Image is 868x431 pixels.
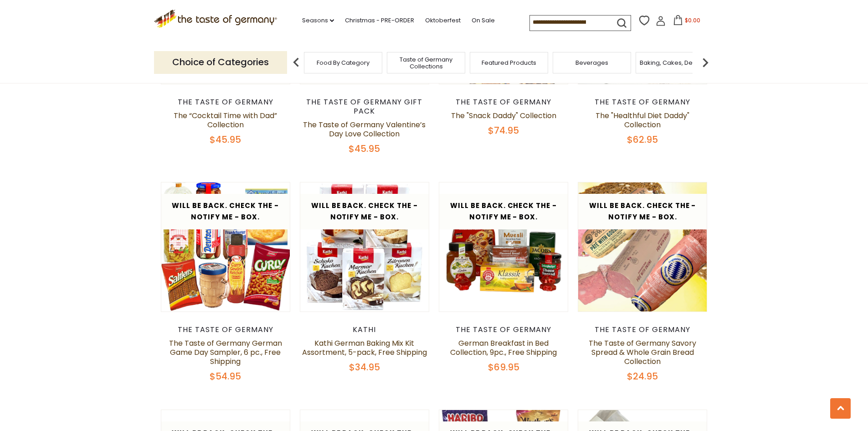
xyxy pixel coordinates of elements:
[161,325,291,334] div: The Taste of Germany
[210,370,241,383] span: $54.95
[482,59,536,66] a: Featured Products
[303,119,426,139] a: The Taste of Germany Valentine’s Day Love Collection
[472,16,495,26] a: On Sale
[685,16,700,24] span: $0.00
[300,182,429,312] img: Kathi German Baking Mix Kit Assortment, 5-pack, Free Shipping
[450,338,557,358] a: German Breakfast in Bed Collection, 9pc., Free Shipping
[425,16,461,26] a: Oktoberfest
[451,110,556,121] a: The "Snack Daddy" Collection
[349,361,380,374] span: $34.95
[596,110,689,130] a: The "Healthful Diet Daddy" Collection
[589,338,696,367] a: The Taste of Germany Savory Spread & Whole Grain Bread Collection
[578,182,707,312] img: The Taste of Germany Savory Spread & Whole Grain Bread Collection
[488,124,519,137] span: $74.95
[575,59,608,66] a: Beverages
[317,59,370,66] a: Food By Category
[210,133,241,146] span: $45.95
[169,338,282,367] a: The Taste of Germany German Game Day Sampler, 6 pc., Free Shipping
[390,56,462,70] a: Taste of Germany Collections
[668,15,706,29] button: $0.00
[300,98,430,116] div: The Taste of Germany Gift Pack
[349,142,380,155] span: $45.95
[578,325,708,334] div: The Taste of Germany
[439,325,569,334] div: The Taste of Germany
[300,325,430,334] div: Kathi
[174,110,277,130] a: The “Cocktail Time with Dad” Collection
[345,16,414,26] a: Christmas - PRE-ORDER
[578,98,708,107] div: The Taste of Germany
[302,338,427,358] a: Kathi German Baking Mix Kit Assortment, 5-pack, Free Shipping
[161,98,291,107] div: The Taste of Germany
[640,59,710,66] a: Baking, Cakes, Desserts
[627,133,658,146] span: $62.95
[154,51,287,73] p: Choice of Categories
[488,361,519,374] span: $69.95
[287,53,305,72] img: previous arrow
[439,98,569,107] div: The Taste of Germany
[696,53,714,72] img: next arrow
[161,182,290,312] img: The Taste of Germany German Game Day Sampler, 6 pc., Free Shipping
[439,182,568,312] img: German Breakfast in Bed Collection, 9pc., Free Shipping
[627,370,658,383] span: $24.95
[302,16,334,26] a: Seasons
